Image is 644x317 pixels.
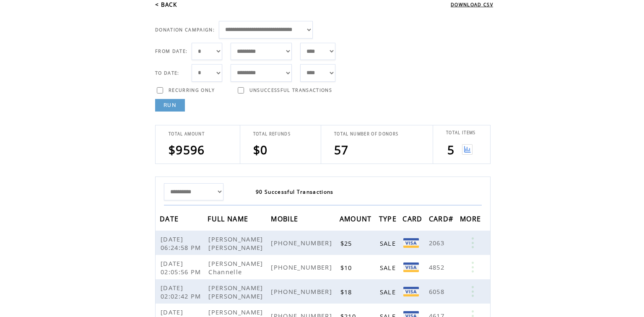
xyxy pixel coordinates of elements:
span: TOTAL REFUNDS [253,131,291,137]
span: MORE [460,212,483,228]
span: TOTAL ITEMS [446,130,476,135]
span: MOBILE [271,212,300,228]
span: 4852 [429,263,447,271]
span: TOTAL NUMBER OF DONORS [334,131,398,137]
span: CARD [402,212,424,228]
a: RUN [155,99,185,112]
span: 5 [447,142,454,158]
span: SALE [380,239,398,247]
span: [PERSON_NAME] [PERSON_NAME] [208,283,265,300]
span: 57 [334,142,349,158]
span: TO DATE: [155,70,179,76]
span: TYPE [379,212,399,228]
img: Visa [403,287,419,296]
span: [PERSON_NAME] [PERSON_NAME] [208,235,265,252]
span: TOTAL AMOUNT [169,131,205,137]
span: UNSUCCESSFUL TRANSACTIONS [249,87,332,93]
span: [PERSON_NAME] Channelle [208,259,263,276]
span: RECURRING ONLY [169,87,215,93]
a: MOBILE [271,216,300,221]
span: $18 [340,288,354,296]
span: FROM DATE: [155,48,187,54]
span: [PHONE_NUMBER] [271,239,334,247]
a: AMOUNT [340,216,374,221]
span: $9596 [169,142,205,158]
span: [PHONE_NUMBER] [271,287,334,296]
span: [PHONE_NUMBER] [271,263,334,271]
span: [DATE] 02:02:42 PM [161,283,203,300]
span: 2063 [429,239,447,247]
a: DOWNLOAD CSV [451,2,493,8]
span: SALE [380,263,398,272]
img: View graph [462,144,473,155]
span: [DATE] 02:05:56 PM [161,259,203,276]
span: CARD# [429,212,456,228]
span: 6058 [429,287,447,296]
img: Visa [403,238,419,248]
span: SALE [380,288,398,296]
span: $0 [253,142,268,158]
a: TYPE [379,216,399,221]
span: AMOUNT [340,212,374,228]
a: < BACK [155,1,177,8]
span: [DATE] 06:24:58 PM [161,235,203,252]
a: CARD [402,216,424,221]
span: DONATION CAMPAIGN: [155,27,215,33]
a: CARD# [429,216,456,221]
span: FULL NAME [208,212,250,228]
img: Visa [403,262,419,272]
a: FULL NAME [208,216,250,221]
span: $25 [340,239,354,247]
span: 90 Successful Transactions [256,188,334,195]
span: $10 [340,263,354,272]
span: DATE [160,212,181,228]
a: DATE [160,216,181,221]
